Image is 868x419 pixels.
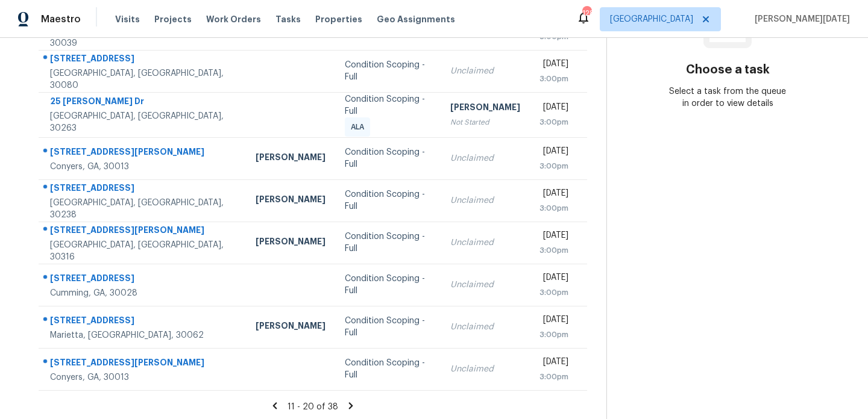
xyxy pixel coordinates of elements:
div: Unclaimed [450,321,520,333]
div: [STREET_ADDRESS][PERSON_NAME] [50,356,236,371]
div: Unclaimed [450,279,520,291]
span: [PERSON_NAME][DATE] [750,13,850,25]
div: [PERSON_NAME] [256,235,325,250]
div: [PERSON_NAME] [256,320,325,335]
div: Condition Scoping - Full [345,273,431,297]
span: 11 - 20 of 38 [288,403,338,411]
div: Condition Scoping - Full [345,188,431,213]
div: [DATE] [539,101,568,116]
span: Properties [315,13,362,25]
div: [GEOGRAPHIC_DATA], [GEOGRAPHIC_DATA], 30316 [50,239,236,263]
div: [DATE] [539,229,568,244]
div: Condition Scoping - Full [345,231,431,255]
div: [GEOGRAPHIC_DATA], [GEOGRAPHIC_DATA], 30238 [50,197,236,221]
div: Condition Scoping - Full [345,315,431,339]
div: Unclaimed [450,152,520,164]
div: [STREET_ADDRESS][PERSON_NAME] [50,224,236,239]
div: Conyers, GA, 30013 [50,371,236,383]
div: [GEOGRAPHIC_DATA], [GEOGRAPHIC_DATA], 30263 [50,110,236,134]
div: [STREET_ADDRESS][PERSON_NAME] [50,146,236,161]
div: [STREET_ADDRESS] [50,272,236,287]
div: Select a task from the queue in order to view details [667,85,788,110]
div: [GEOGRAPHIC_DATA], [GEOGRAPHIC_DATA], 30080 [50,67,236,92]
h3: Choose a task [686,64,770,76]
div: 128 [582,7,591,19]
span: Maestro [41,13,81,25]
div: Condition Scoping - Full [345,357,431,381]
div: Unclaimed [450,363,520,375]
span: Tasks [275,15,301,23]
span: Visits [115,13,140,25]
div: [STREET_ADDRESS] [50,314,236,329]
div: 3:00pm [539,287,568,299]
div: 3:00pm [539,244,568,256]
div: [PERSON_NAME] [256,193,325,208]
div: Condition Scoping - Full [345,59,431,83]
span: [GEOGRAPHIC_DATA] [610,13,693,25]
div: 3:00pm [539,371,568,383]
div: Marietta, [GEOGRAPHIC_DATA], 30062 [50,329,236,341]
div: Unclaimed [450,237,520,249]
span: ALA [351,121,369,133]
div: Cumming, GA, 30028 [50,287,236,299]
div: Unclaimed [450,194,520,206]
div: [DATE] [539,356,568,371]
div: [STREET_ADDRESS] [50,52,236,67]
div: 25 [PERSON_NAME] Dr [50,95,236,110]
div: [PERSON_NAME] [450,101,520,116]
div: [DATE] [539,187,568,202]
span: Geo Assignments [377,13,455,25]
div: 3:00pm [539,329,568,341]
div: 3:00pm [539,73,568,85]
span: Projects [154,13,192,25]
div: [DATE] [539,272,568,287]
div: Unclaimed [450,65,520,77]
div: [PERSON_NAME] [256,151,325,166]
div: [STREET_ADDRESS] [50,182,236,197]
div: 3:00pm [539,202,568,214]
div: 3:00pm [539,116,568,128]
div: 3:00pm [539,160,568,172]
div: Not Started [450,116,520,128]
div: [DATE] [539,314,568,329]
span: Work Orders [206,13,261,25]
div: Condition Scoping - Full [345,146,431,170]
div: [DATE] [539,58,568,73]
div: Conyers, GA, 30013 [50,161,236,173]
div: [DATE] [539,145,568,160]
div: Condition Scoping - Full [345,93,431,117]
